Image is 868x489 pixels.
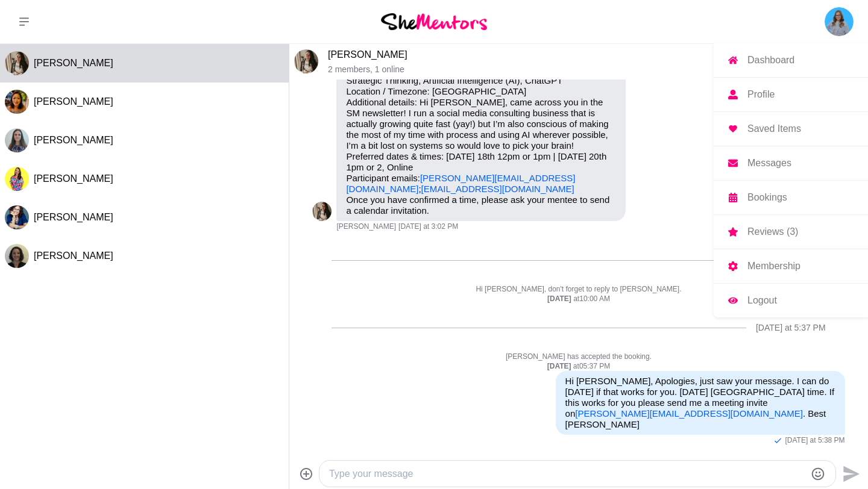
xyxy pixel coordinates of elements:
div: Christine Pietersz [5,51,29,75]
img: C [294,49,318,73]
div: Christine Pietersz [294,49,318,73]
a: Mona SwarupDashboardProfileSaved ItemsMessagesBookingsReviews (3)MembershipLogout [825,7,854,36]
p: Reviews (3) [747,227,798,237]
img: F [5,90,29,114]
textarea: Type your message [329,467,805,481]
span: [PERSON_NAME] [34,58,113,68]
strong: [DATE] [547,294,573,303]
div: at 10:00 AM [312,294,844,304]
img: R [5,167,29,191]
a: Bookings [714,181,868,214]
img: C [312,202,332,221]
div: Laila Punj [5,244,29,268]
p: Bookings [747,193,787,202]
p: Purpose of Mentor Hour: I need tips Seeking help with: Consulting & Professional Services, Strate... [346,54,616,195]
a: Messages [714,146,868,180]
span: [PERSON_NAME] [336,222,396,232]
a: Profile [714,78,868,111]
span: [PERSON_NAME] [34,135,113,145]
span: [PERSON_NAME] [34,173,113,184]
p: Hi [PERSON_NAME], don't forget to reply to [PERSON_NAME]. [312,285,844,294]
p: Membership [747,261,800,271]
div: Alison Renwick [5,128,29,152]
p: Hi [PERSON_NAME], Apologies, just saw your message. I can do [DATE] if that works for you. [DATE]... [565,376,835,430]
div: Flora Chong [5,90,29,114]
div: [DATE] at 5:37 PM [756,323,826,333]
time: 2025-08-20T07:38:31.185Z [785,436,844,446]
img: Mona Swarup [825,7,854,36]
button: Send [836,460,863,487]
p: [PERSON_NAME] has accepted the booking. [312,352,844,362]
a: [PERSON_NAME] [328,49,407,60]
a: [EMAIL_ADDRESS][DOMAIN_NAME] [421,184,574,194]
time: 2025-08-15T05:02:03.843Z [398,222,458,232]
p: Profile [747,90,775,99]
img: A [5,128,29,152]
p: Messages [747,158,791,168]
div: Christine Pietersz [312,202,332,221]
img: She Mentors Logo [381,13,487,30]
a: Dashboard [714,43,868,77]
a: Saved Items [714,112,868,146]
span: [PERSON_NAME] [34,96,113,107]
a: Reviews (3) [714,215,868,249]
p: Dashboard [747,55,794,65]
span: [PERSON_NAME] [34,212,113,222]
p: Logout [747,296,777,305]
button: Emoji picker [811,467,825,481]
img: L [5,244,29,268]
strong: [DATE] [547,362,573,370]
div: Roslyn Thompson [5,167,29,191]
a: [PERSON_NAME][EMAIL_ADDRESS][DOMAIN_NAME] [346,173,575,194]
a: [PERSON_NAME][EMAIL_ADDRESS][DOMAIN_NAME] [575,408,803,419]
span: [PERSON_NAME] [34,251,113,261]
p: Once you have confirmed a time, please ask your mentee to send a calendar invitation. [346,195,616,216]
img: C [5,51,29,75]
img: A [5,205,29,229]
div: Amanda Ewin [5,205,29,229]
p: Saved Items [747,124,801,134]
p: 2 members , 1 online [328,64,839,75]
div: at 05:37 PM [312,362,844,372]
